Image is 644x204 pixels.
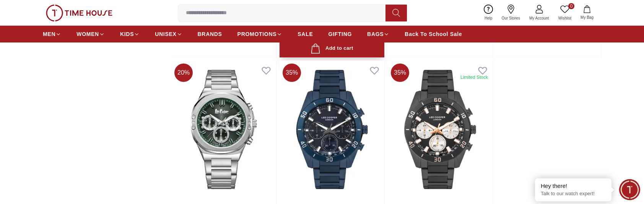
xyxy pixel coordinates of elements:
[120,30,134,38] span: KIDS
[526,15,552,21] span: My Account
[391,64,409,82] span: 35 %
[497,3,525,23] a: Our Stores
[237,30,277,38] span: PROMOTIONS
[76,27,105,41] a: WOMEN
[155,27,182,41] a: UNISEX
[298,27,313,41] a: SALE
[237,27,283,41] a: PROMOTIONS
[541,182,606,190] div: Hey there!
[367,30,384,38] span: BAGS
[541,191,606,197] p: Talk to our watch expert!
[155,30,176,38] span: UNISEX
[576,4,598,22] button: My Bag
[280,60,384,198] img: Lee Cooper Men's Blue Dial Multi Function Watch - LC07948.990
[174,64,193,82] span: 20 %
[43,30,55,38] span: MEN
[619,179,640,200] div: Chat Widget
[283,64,301,82] span: 35 %
[198,30,222,38] span: BRANDS
[405,27,462,41] a: Back To School Sale
[311,44,353,54] div: Add to cart
[568,3,574,9] span: 0
[554,3,576,23] a: 0Wishlist
[460,74,488,80] div: Limited Stock
[328,30,352,38] span: GIFTING
[499,15,523,21] span: Our Stores
[367,27,389,41] a: BAGS
[43,27,61,41] a: MEN
[555,15,574,21] span: Wishlist
[481,15,496,21] span: Help
[76,30,99,38] span: WOMEN
[405,30,462,38] span: Back To School Sale
[480,3,497,23] a: Help
[120,27,140,41] a: KIDS
[171,60,276,198] img: LEE COOPER Men's Multi Function Dark Green Dial Watch - LC07991.370
[328,27,352,41] a: GIFTING
[46,5,112,21] img: ...
[280,40,384,58] button: Add to cart
[388,60,493,198] img: Lee Cooper Men's Grey Dial Multi Function Watch - LC07948.060
[298,30,313,38] span: SALE
[577,15,597,20] span: My Bag
[198,27,222,41] a: BRANDS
